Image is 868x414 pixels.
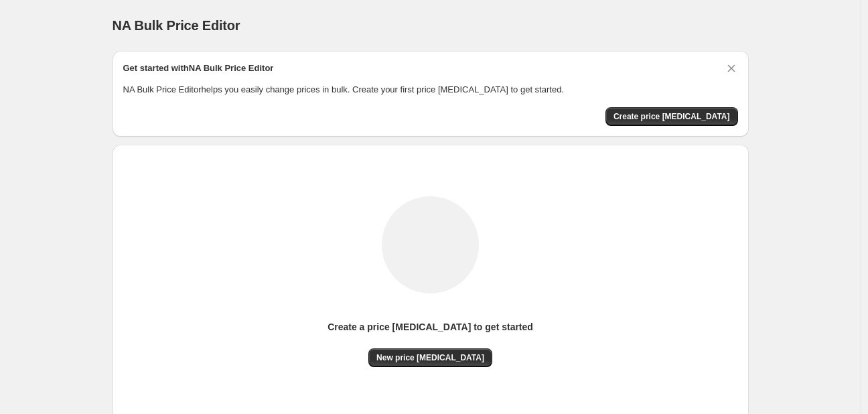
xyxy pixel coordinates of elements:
[605,107,738,126] button: Create price change job
[368,348,492,367] button: New price [MEDICAL_DATA]
[123,83,738,96] p: NA Bulk Price Editor helps you easily change prices in bulk. Create your first price [MEDICAL_DAT...
[725,62,738,75] button: Dismiss card
[613,111,730,122] span: Create price [MEDICAL_DATA]
[328,320,533,334] p: Create a price [MEDICAL_DATA] to get started
[123,62,274,75] h2: Get started with NA Bulk Price Editor
[113,18,240,33] span: NA Bulk Price Editor
[376,352,484,363] span: New price [MEDICAL_DATA]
